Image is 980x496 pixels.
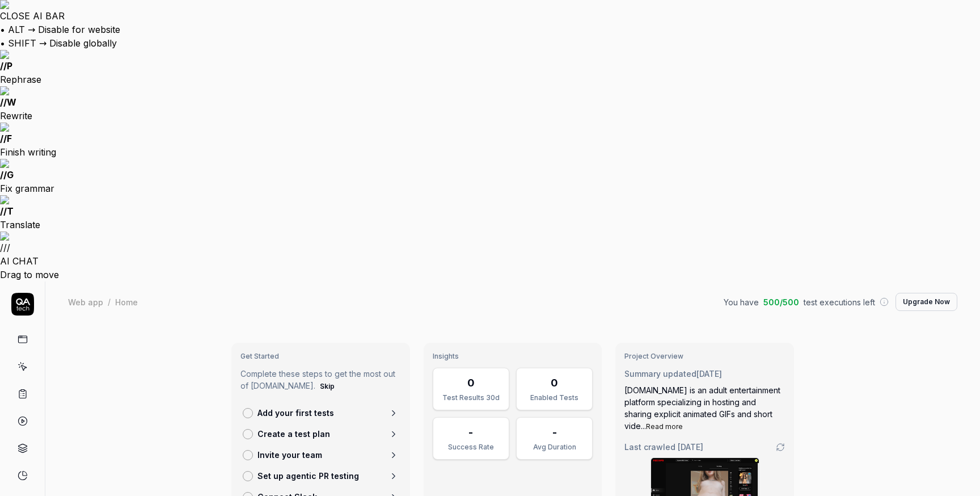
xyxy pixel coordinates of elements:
[624,352,785,361] h3: Project Overview
[318,380,337,393] button: Skip
[624,385,780,431] span: [DOMAIN_NAME] is an adult entertainment platform specializing in hosting and sharing explicit ani...
[467,375,475,390] div: 0
[724,296,759,308] span: You have
[468,424,473,440] div: -
[895,293,957,311] button: Upgrade Now
[776,443,785,452] a: Go to crawling settings
[68,296,103,308] div: Web app
[624,441,703,453] span: Last crawled
[257,428,330,440] p: Create a test plan
[551,375,558,390] div: 0
[440,442,502,452] div: Success Rate
[257,407,334,419] p: Add your first tests
[552,424,557,440] div: -
[646,422,683,432] button: Read more
[678,442,703,452] time: [DATE]
[240,368,401,393] p: Complete these steps to get the most out of [DOMAIN_NAME].
[238,402,403,423] a: Add your first tests
[523,442,585,452] div: Avg Duration
[238,444,403,465] a: Invite your team
[696,369,722,379] time: [DATE]
[624,369,696,379] span: Summary updated
[240,352,401,361] h3: Get Started
[238,465,403,486] a: Set up agentic PR testing
[433,352,593,361] h3: Insights
[440,393,502,403] div: Test Results 30d
[257,449,322,461] p: Invite your team
[115,296,138,308] div: Home
[763,296,799,308] span: 500 / 500
[238,423,403,444] a: Create a test plan
[108,296,111,308] div: /
[523,393,585,403] div: Enabled Tests
[804,296,875,308] span: test executions left
[257,470,359,482] p: Set up agentic PR testing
